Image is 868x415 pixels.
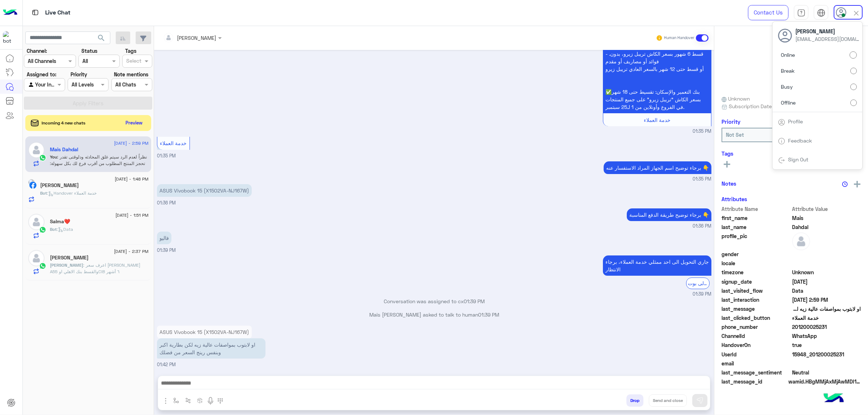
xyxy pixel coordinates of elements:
span: 0 [792,369,861,376]
input: Online [850,51,857,59]
h5: Abdallah Allam [40,182,79,189]
span: 15948_201200025231 [792,351,861,358]
small: Human Handover [664,35,694,41]
span: timezone [722,268,791,276]
span: 01:39 PM [693,291,711,298]
span: 01:35 PM [693,128,711,135]
span: last_name [722,223,791,231]
span: [PERSON_NAME] [50,262,83,268]
span: : Handover خدمة العملاء [47,190,97,196]
span: null [792,259,861,267]
span: Unknown [722,95,750,102]
span: gender [722,250,791,258]
a: Contact Us [748,5,788,20]
button: search [93,31,110,47]
span: [DATE] - 2:59 PM [114,140,148,147]
span: Mais [792,214,861,222]
img: tab [778,119,785,126]
span: last_interaction [722,296,791,304]
span: last_message [722,305,791,313]
h6: Priority [722,118,740,125]
span: Attribute Name [722,205,791,213]
h6: Notes [722,180,736,187]
span: خدمة العملاء [160,140,187,146]
p: 9/9/2025, 1:42 PM [157,338,265,359]
span: wamid.HBgMMjAxMjAwMDI1MjMxFQIAEhggQUNBQzFFQUZCQjVDRTE5Q0FDOTQ5OTdBMTREOEU4QzEA [788,378,861,385]
span: Subscription Date : [DATE] [729,102,791,110]
img: select flow [173,398,179,403]
img: tab [797,9,805,17]
span: 01:36 PM [157,200,176,206]
img: WhatsApp [39,154,46,161]
span: Bot [40,190,47,196]
h6: Tags [722,150,861,157]
img: send attachment [161,397,170,405]
button: Send and close [649,394,687,407]
span: [DATE] - 1:48 PM [115,176,148,182]
span: : Data [57,226,73,232]
a: Feedback [788,137,812,144]
span: Dahdal [792,223,861,231]
span: خدمة العملاء [644,117,671,123]
span: phone_number [722,323,791,331]
span: نظراً لعدم الرد سيتم غلق المحادثه ودلوقتى تقدر تحجز المنتج المطلوب من أقرب فرع لك بكل سهولة: 1️⃣ ... [50,154,148,212]
img: make a call [217,398,223,404]
img: notes [842,181,848,187]
span: خدمة العملاء [792,314,861,322]
p: 9/9/2025, 1:39 PM [603,255,711,276]
span: profile_pic [722,232,791,249]
span: signup_date [722,278,791,285]
img: tab [778,137,785,145]
span: last_message_id [722,378,787,385]
span: اعرف سعر موبايل سامسونج A55 والقسط بنك الاهلي اوCIB ٦ أشهر [50,262,140,274]
p: 9/9/2025, 1:35 PM [604,161,711,174]
label: Priority [71,71,87,78]
input: Offline [850,99,857,106]
a: Profile [788,118,803,124]
span: true [792,341,861,349]
span: [EMAIL_ADDRESS][DOMAIN_NAME] [795,35,860,43]
input: Busy [850,84,857,90]
h5: Mohamed Saied [50,255,89,261]
span: Bot [50,226,57,232]
span: [DATE] - 1:51 PM [115,212,148,219]
div: Select [125,57,141,66]
button: select flow [170,394,182,406]
span: Busy [781,83,793,90]
span: null [792,360,861,367]
p: Mais [PERSON_NAME] asked to talk to human [157,311,711,318]
span: Attribute Value [792,205,861,213]
span: You [50,154,57,160]
img: Facebook [29,182,37,189]
span: last_message_sentiment [722,369,791,376]
span: null [792,250,861,258]
span: او لابتوب بمواصفات عالية زيه لكن بطارية اكبر وبنفس رينج السعر من فضلك [792,305,861,313]
span: 01:36 PM [693,223,711,230]
p: 9/9/2025, 1:36 PM [157,184,252,197]
img: tab [31,8,40,17]
img: send message [696,397,703,404]
span: HandoverOn [722,341,791,349]
span: last_clicked_button [722,314,791,322]
p: 9/9/2025, 1:39 PM [157,232,171,244]
span: Break [781,67,795,75]
input: Break [850,68,857,74]
h5: Mais Dahdal [772,72,810,80]
img: add [854,181,860,187]
button: Apply Filters [24,97,152,110]
label: Assigned to: [27,71,56,78]
img: picture [28,179,35,186]
label: Status [81,47,97,55]
span: 2025-09-09T11:59:30.4512397Z [792,296,861,304]
label: Note mentions [114,71,148,78]
h6: Attributes [722,196,747,202]
p: 9/9/2025, 1:36 PM [627,208,711,221]
img: WhatsApp [39,262,46,270]
img: Trigger scenario [185,398,191,403]
img: hulul-logo.png [821,386,846,411]
span: 2024-11-02T11:29:33.261Z [792,278,861,285]
span: ChannelId [722,332,791,340]
button: Preview [123,118,146,128]
img: Logo [3,5,17,20]
img: send voice note [206,397,215,405]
